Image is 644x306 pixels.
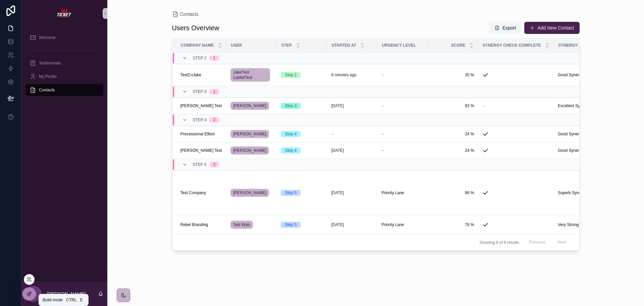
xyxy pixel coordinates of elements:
[233,148,266,153] span: [PERSON_NAME]
[381,190,424,195] a: Priority Lane
[558,103,600,108] a: Excellent Synergy
[180,11,199,17] span: Contacts
[233,103,266,108] span: [PERSON_NAME]
[381,148,424,153] a: --
[230,130,269,138] a: [PERSON_NAME]
[558,103,590,108] span: Excellent Synergy
[381,103,424,108] a: --
[213,89,216,94] div: 1
[193,117,207,123] span: Step 4
[558,131,600,137] a: Good Synergy
[558,222,600,227] a: Very Strong Synergy
[331,148,373,153] a: [DATE]
[558,43,578,48] span: Synergy
[331,148,344,153] p: [DATE]
[233,131,266,137] span: [PERSON_NAME]
[285,103,297,109] div: Step 3
[39,60,61,66] span: Testimonials
[231,43,242,48] span: User
[381,222,404,227] span: Priority Lane
[382,43,416,48] span: Urgency Level
[180,72,223,78] a: TestCoJake
[381,190,404,195] span: Priority Lane
[331,131,334,137] span: --
[558,190,600,195] a: Superb Synergy
[285,222,297,228] div: Step 5
[331,131,373,137] a: --
[43,297,63,303] span: Build mode
[180,131,223,137] a: Precessional Effect
[432,72,474,78] a: 20 %
[558,190,587,195] span: Superb Synergy
[381,148,384,153] span: --
[180,148,222,153] span: [PERSON_NAME] Test
[213,162,216,167] div: 2
[331,222,344,227] p: [DATE]
[180,222,223,227] a: Rebel Branding
[25,71,103,83] a: My Profile
[558,222,595,227] span: Very Strong Synergy
[489,22,521,34] button: Export
[230,102,269,110] a: [PERSON_NAME]
[285,131,297,137] div: Step 4
[230,129,273,139] a: [PERSON_NAME]
[21,27,107,105] div: scrollable content
[25,32,103,44] a: Welcome
[331,190,373,195] a: [DATE]
[432,190,474,195] a: 86 %
[230,146,269,155] a: [PERSON_NAME]
[281,131,323,137] a: Step 4
[558,131,584,137] span: Good Synergy
[233,190,266,195] span: [PERSON_NAME]
[281,147,323,154] a: Step 4
[56,8,72,19] img: App logo
[180,72,202,78] span: TestCoJake
[25,57,103,69] a: Testimonials
[281,190,323,196] a: Step 5
[285,190,297,196] div: Step 5
[230,100,273,111] a: [PERSON_NAME]
[331,190,344,195] p: [DATE]
[432,103,474,108] a: 83 %
[331,103,344,108] p: [DATE]
[180,131,215,137] span: Precessional Effect
[233,70,267,80] span: JakeTest LiddellTest
[230,67,273,83] a: JakeTest LiddellTest
[172,11,199,17] a: Contacts
[172,23,219,33] h1: Users Overview
[180,103,222,108] span: [PERSON_NAME] Test
[381,72,384,78] span: --
[331,72,356,78] p: 8 minutes ago
[331,43,356,48] span: Started at
[230,221,253,229] a: Seb Wals
[230,219,273,230] a: Seb Wals
[193,162,207,167] span: Step 5
[193,89,207,94] span: Step 3
[558,148,584,153] span: Good Synergy
[281,103,323,109] a: Step 3
[331,222,373,227] a: [DATE]
[524,22,580,34] button: Add New Contact
[381,103,384,108] span: --
[230,189,269,197] a: [PERSON_NAME]
[285,147,297,154] div: Step 4
[331,103,373,108] a: [DATE]
[213,117,216,123] div: 2
[181,43,214,48] span: Company Name
[482,43,541,48] span: Synergy Check Complete
[558,148,600,153] a: Good Synergy
[381,72,424,78] a: --
[25,84,103,96] a: Contacts
[180,103,223,108] a: [PERSON_NAME] Test
[281,222,323,228] a: Step 5
[230,68,270,82] a: JakeTest LiddellTest
[281,72,323,78] a: Step 2
[381,222,424,227] a: Priority Lane
[193,55,207,61] span: Step 2
[180,222,208,227] span: Rebel Branding
[558,72,584,78] span: Good Synergy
